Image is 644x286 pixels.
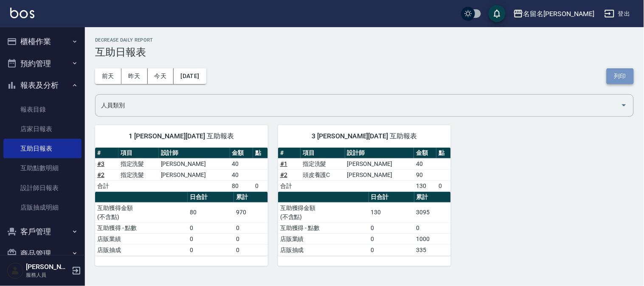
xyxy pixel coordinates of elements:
a: #2 [97,171,104,178]
td: 0 [253,180,268,191]
div: 名留名[PERSON_NAME] [523,8,594,19]
a: #2 [280,171,287,178]
button: 名留名[PERSON_NAME] [510,5,598,22]
button: 客戶管理 [3,221,82,243]
td: 頭皮養護C [301,169,345,180]
button: 商品管理 [3,243,82,265]
td: 0 [369,233,414,244]
a: 互助點數明細 [3,158,82,178]
td: 指定洗髮 [301,158,345,169]
td: 0 [234,244,268,255]
button: 今天 [148,68,174,84]
td: 店販業績 [95,233,188,244]
a: 設計師日報表 [3,178,82,198]
td: 互助獲得 - 點數 [278,222,369,233]
td: [PERSON_NAME] [159,158,230,169]
button: save [489,5,506,22]
button: 報表及分析 [3,74,82,96]
button: 列印 [607,68,634,84]
td: 0 [188,233,234,244]
td: [PERSON_NAME] [345,158,414,169]
button: 登出 [601,6,634,22]
td: 130 [414,180,436,191]
th: 項目 [301,148,345,159]
span: 1 [PERSON_NAME][DATE] 互助報表 [105,132,258,140]
th: 設計師 [345,148,414,159]
th: 累計 [234,192,268,203]
table: a dense table [278,148,451,192]
td: 店販業績 [278,233,369,244]
td: 90 [414,169,436,180]
th: 金額 [414,148,436,159]
th: 項目 [118,148,159,159]
a: 報表目錄 [3,100,82,119]
td: 130 [369,202,414,222]
td: [PERSON_NAME] [159,169,230,180]
td: 335 [414,244,451,255]
a: 互助日報表 [3,139,82,158]
td: 0 [188,222,234,233]
td: 0 [234,233,268,244]
td: 80 [230,180,253,191]
button: 櫃檯作業 [3,31,82,53]
td: 0 [369,244,414,255]
th: 點 [253,148,268,159]
button: [DATE] [174,68,206,84]
td: 指定洗髮 [118,169,159,180]
a: 店販抽成明細 [3,198,82,217]
td: 互助獲得金額 (不含點) [278,202,369,222]
button: 昨天 [121,68,148,84]
h2: Decrease Daily Report [95,37,634,43]
h3: 互助日報表 [95,46,634,58]
a: #1 [280,160,287,167]
td: 970 [234,202,268,222]
td: 0 [234,222,268,233]
td: 合計 [278,180,301,191]
td: 店販抽成 [278,244,369,255]
button: Open [617,98,631,112]
h5: [PERSON_NAME] [26,263,69,271]
img: Logo [10,8,34,18]
td: 0 [436,180,451,191]
p: 服務人員 [26,271,69,279]
button: 前天 [95,68,121,84]
td: 互助獲得金額 (不含點) [95,202,188,222]
td: 0 [188,244,234,255]
th: # [278,148,301,159]
th: 日合計 [369,192,414,203]
a: #3 [97,160,104,167]
td: 0 [369,222,414,233]
th: # [95,148,118,159]
span: 3 [PERSON_NAME][DATE] 互助報表 [288,132,441,140]
td: 1000 [414,233,451,244]
td: 指定洗髮 [118,158,159,169]
td: 40 [230,158,253,169]
td: 0 [414,222,451,233]
td: 3095 [414,202,451,222]
th: 日合計 [188,192,234,203]
td: [PERSON_NAME] [345,169,414,180]
td: 合計 [95,180,118,191]
td: 40 [230,169,253,180]
td: 40 [414,158,436,169]
td: 80 [188,202,234,222]
img: Person [7,262,24,279]
table: a dense table [95,192,268,256]
th: 金額 [230,148,253,159]
a: 店家日報表 [3,119,82,139]
th: 累計 [414,192,451,203]
th: 點 [436,148,451,159]
td: 互助獲得 - 點數 [95,222,188,233]
table: a dense table [95,148,268,192]
th: 設計師 [159,148,230,159]
table: a dense table [278,192,451,256]
input: 人員名稱 [99,98,617,113]
td: 店販抽成 [95,244,188,255]
button: 預約管理 [3,53,82,75]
